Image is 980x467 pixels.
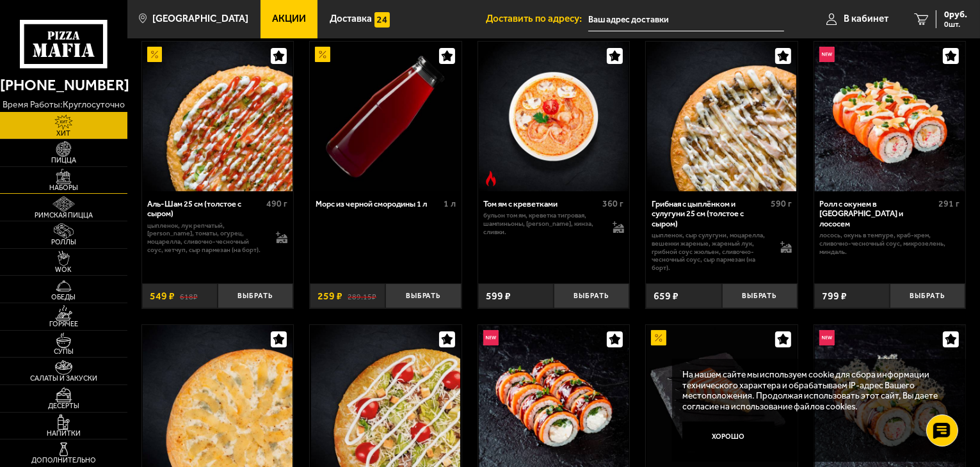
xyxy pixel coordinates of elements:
[647,42,797,191] img: Грибная с цыплёнком и сулугуни 25 см (толстое с сыром)
[814,42,966,191] a: НовинкаРолл с окунем в темпуре и лососем
[348,291,376,301] s: 289.15 ₽
[819,199,935,228] div: Ролл с окунем в [GEOGRAPHIC_DATA] и лососем
[646,42,798,191] a: Грибная с цыплёнком и сулугуни 25 см (толстое с сыром)
[272,14,306,24] span: Акции
[944,10,967,19] span: 0 руб.
[147,47,163,62] img: Акционный
[890,283,965,308] button: Выбрать
[330,14,372,24] span: Доставка
[444,198,456,209] span: 1 л
[603,198,624,209] span: 360 г
[147,199,263,219] div: Аль-Шам 25 см (толстое с сыром)
[939,198,960,209] span: 291 г
[483,199,599,209] div: Том ям с креветками
[218,283,293,308] button: Выбрать
[819,330,835,345] img: Новинка
[486,14,588,24] span: Доставить по адресу:
[844,14,888,24] span: В кабинет
[317,291,342,301] span: 259 ₽
[180,291,198,301] s: 618 ₽
[771,198,792,209] span: 590 г
[483,171,499,186] img: Острое блюдо
[819,232,960,256] p: лосось, окунь в темпуре, краб-крем, сливочно-чесночный соус, микрозелень, миндаль.
[483,212,602,236] p: бульон том ям, креветка тигровая, шампиньоны, [PERSON_NAME], кинза, сливки.
[486,291,511,301] span: 599 ₽
[479,42,629,191] img: Том ям с креветками
[554,283,629,308] button: Выбрать
[152,14,248,24] span: [GEOGRAPHIC_DATA]
[588,8,784,31] input: Ваш адрес доставки
[147,222,266,255] p: цыпленок, лук репчатый, [PERSON_NAME], томаты, огурец, моцарелла, сливочно-чесночный соус, кетчуп...
[478,42,630,191] a: Острое блюдоТом ям с креветками
[150,291,175,301] span: 549 ₽
[654,291,679,301] span: 659 ₽
[483,330,499,345] img: Новинка
[822,291,847,301] span: 799 ₽
[142,42,294,191] a: АкционныйАль-Шам 25 см (толстое с сыром)
[385,283,461,308] button: Выбрать
[266,198,287,209] span: 490 г
[374,12,390,28] img: 15daf4d41897b9f0e9f617042186c801.svg
[652,232,770,273] p: цыпленок, сыр сулугуни, моцарелла, вешенки жареные, жареный лук, грибной соус Жюльен, сливочно-че...
[682,369,948,411] p: На нашем сайте мы используем cookie для сбора информации технического характера и обрабатываем IP...
[651,330,666,345] img: Акционный
[316,199,440,209] div: Морс из черной смородины 1 л
[143,42,293,191] img: Аль-Шам 25 см (толстое с сыром)
[682,422,775,452] button: Хорошо
[311,42,461,191] img: Морс из черной смородины 1 л
[944,20,967,28] span: 0 шт.
[310,42,462,191] a: АкционныйМорс из черной смородины 1 л
[652,199,767,228] div: Грибная с цыплёнком и сулугуни 25 см (толстое с сыром)
[722,283,798,308] button: Выбрать
[815,42,965,191] img: Ролл с окунем в темпуре и лососем
[315,47,330,62] img: Акционный
[819,47,835,62] img: Новинка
